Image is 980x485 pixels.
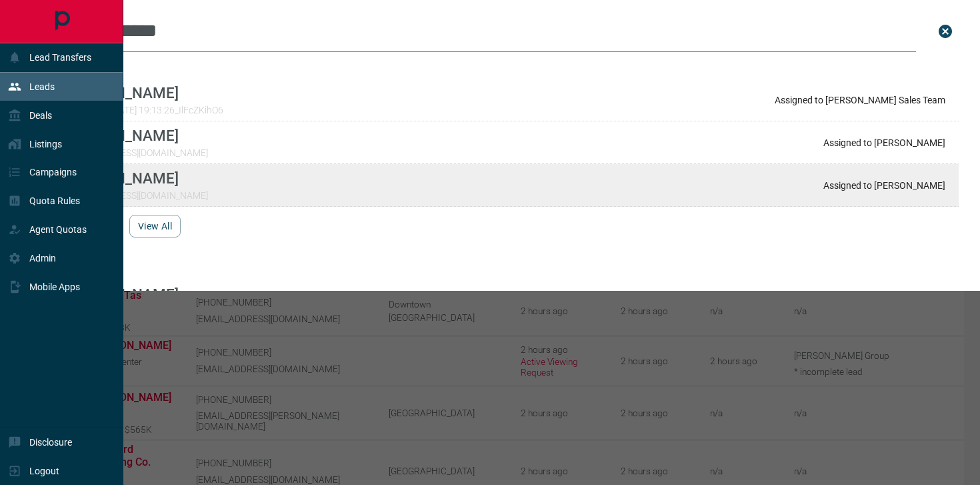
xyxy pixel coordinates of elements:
h3: email matches [51,262,959,272]
p: REMOVED_[DATE] 19:13:26_IlFcZKihO6 [64,105,223,115]
p: [EMAIL_ADDRESS][DOMAIN_NAME] [64,147,208,158]
p: [PERSON_NAME] [64,286,208,303]
p: [PERSON_NAME] [64,127,208,144]
div: ...and 5 more [51,207,959,246]
p: [PERSON_NAME] [64,169,208,187]
button: view all [129,215,181,237]
p: [EMAIL_ADDRESS][DOMAIN_NAME] [64,190,208,201]
h3: name matches [51,60,959,71]
button: close search bar [932,18,959,45]
p: Assigned to [PERSON_NAME] [823,180,945,191]
p: [PERSON_NAME] [64,84,223,101]
p: Assigned to [PERSON_NAME] [823,137,945,148]
p: Assigned to [PERSON_NAME] Sales Team [775,95,945,105]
